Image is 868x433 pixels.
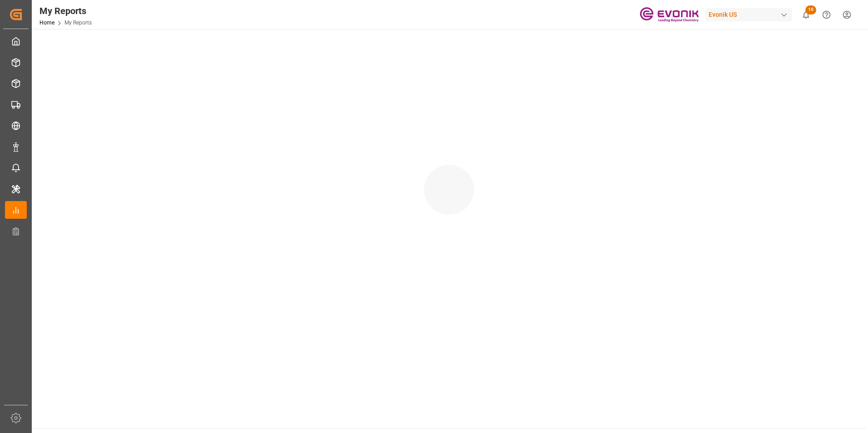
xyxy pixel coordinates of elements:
button: show 16 new notifications [796,5,816,25]
span: 16 [805,5,816,15]
img: Evonik-brand-mark-Deep-Purple-RGB.jpeg_1700498283.jpeg [640,7,699,23]
a: Home [39,20,54,26]
button: Evonik US [705,6,796,23]
div: Evonik US [705,8,792,21]
div: My Reports [39,4,92,18]
button: Help Center [816,5,837,25]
